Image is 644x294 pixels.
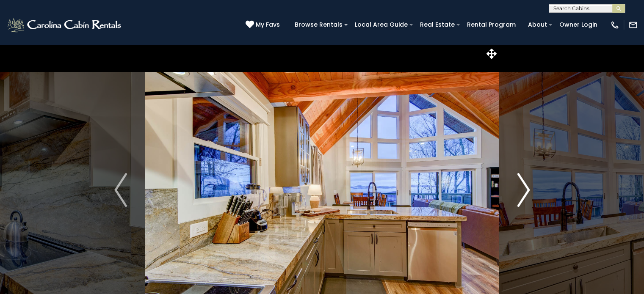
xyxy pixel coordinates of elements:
[416,18,459,31] a: Real Estate
[628,20,638,30] img: mail-regular-white.png
[114,173,127,207] img: arrow
[555,18,602,31] a: Owner Login
[610,20,619,30] img: phone-regular-white.png
[517,173,530,207] img: arrow
[463,18,520,31] a: Rental Program
[351,18,412,31] a: Local Area Guide
[256,20,280,29] span: My Favs
[524,18,551,31] a: About
[246,20,282,30] a: My Favs
[290,18,347,31] a: Browse Rentals
[6,16,124,33] img: White-1-2.png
